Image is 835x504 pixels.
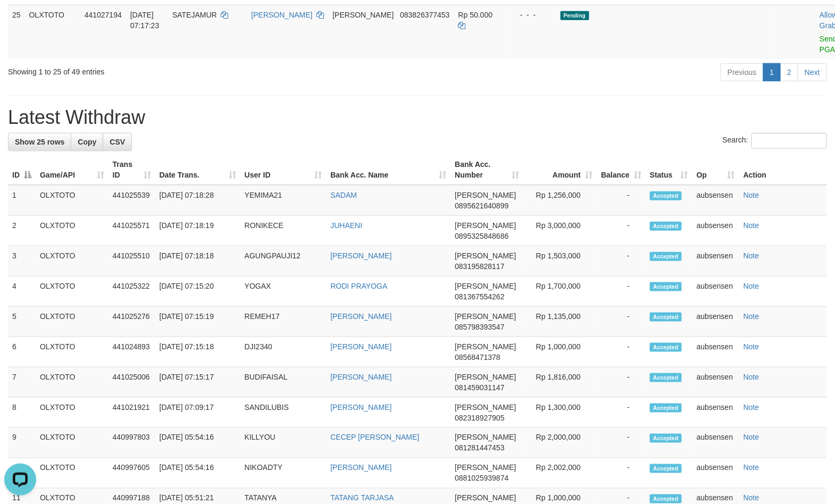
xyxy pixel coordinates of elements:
td: OLXTOTO [36,216,108,246]
td: Rp 1,503,000 [523,246,597,276]
span: Copy 0895621640899 to clipboard [455,201,508,210]
td: OLXTOTO [36,276,108,307]
th: Bank Acc. Name: activate to sort column ascending [326,155,450,185]
td: OLXTOTO [25,5,80,59]
td: 8 [8,398,36,428]
td: YOGAX [240,276,327,307]
td: 441025539 [108,185,155,216]
span: CSV [110,138,125,146]
td: [DATE] 07:18:19 [155,216,240,246]
td: - [597,276,646,307]
td: OLXTOTO [36,398,108,428]
td: aubsensen [692,185,739,216]
th: Status: activate to sort column ascending [646,155,692,185]
span: Copy 0881025939874 to clipboard [455,474,508,483]
span: Pending [561,11,589,20]
td: 10 [8,458,36,489]
td: SANDILUBIS [240,398,327,428]
label: Search: [723,133,827,149]
td: [DATE] 07:15:20 [155,276,240,307]
a: TATANG TARJASA [330,494,394,502]
td: 440997803 [108,428,155,458]
td: OLXTOTO [36,337,108,367]
td: [DATE] 05:54:16 [155,458,240,489]
span: [PERSON_NAME] [455,373,516,381]
span: Accepted [650,222,682,231]
td: - [597,185,646,216]
td: 441024893 [108,337,155,367]
td: 3 [8,246,36,276]
td: AGUNGPAUJI12 [240,246,327,276]
th: ID: activate to sort column descending [8,155,36,185]
td: Rp 1,700,000 [523,276,597,307]
td: - [597,307,646,337]
td: [DATE] 07:18:28 [155,185,240,216]
td: aubsensen [692,246,739,276]
td: - [597,246,646,276]
span: Copy 081459031147 to clipboard [455,383,504,392]
td: OLXTOTO [36,185,108,216]
a: JUHAENI [330,221,362,230]
td: - [597,367,646,398]
span: Copy 083195828117 to clipboard [455,262,504,271]
a: SADAM [330,191,357,199]
a: Show 25 rows [8,133,71,151]
input: Search: [751,133,827,149]
td: REMEH17 [240,307,327,337]
td: 6 [8,337,36,367]
span: 441027194 [85,11,122,19]
td: OLXTOTO [36,428,108,458]
td: 441021921 [108,398,155,428]
a: Note [744,191,759,199]
a: RODI PRAYOGA [330,282,387,290]
span: Accepted [650,313,682,322]
th: User ID: activate to sort column ascending [240,155,327,185]
span: Accepted [650,464,682,473]
td: YEMIMA21 [240,185,327,216]
a: Note [744,342,759,351]
td: RONIKECE [240,216,327,246]
a: [PERSON_NAME] [330,464,391,472]
span: [PERSON_NAME] [455,403,516,411]
span: Copy 081281447453 to clipboard [455,444,504,452]
td: [DATE] 07:15:17 [155,367,240,398]
td: 440997605 [108,458,155,489]
span: Accepted [650,373,682,382]
span: [PERSON_NAME] [455,221,516,230]
td: aubsensen [692,428,739,458]
span: Copy 082318927905 to clipboard [455,414,504,422]
td: DJI2340 [240,337,327,367]
span: Copy 081367554262 to clipboard [455,292,504,301]
a: [PERSON_NAME] [330,251,391,260]
a: Note [744,373,759,381]
span: Copy 085798393547 to clipboard [455,323,504,331]
a: Copy [71,133,103,151]
td: [DATE] 07:18:18 [155,246,240,276]
td: OLXTOTO [36,458,108,489]
td: aubsensen [692,367,739,398]
td: 441025571 [108,216,155,246]
td: 441025510 [108,246,155,276]
td: OLXTOTO [36,246,108,276]
td: 441025276 [108,307,155,337]
span: [PERSON_NAME] [455,191,516,199]
button: Open LiveChat chat widget [4,4,36,36]
td: Rp 3,000,000 [523,216,597,246]
th: Bank Acc. Number: activate to sort column ascending [450,155,523,185]
th: Trans ID: activate to sort column ascending [108,155,155,185]
td: Rp 1,816,000 [523,367,597,398]
td: 441025322 [108,276,155,307]
td: OLXTOTO [36,367,108,398]
span: Accepted [650,494,682,503]
span: [PERSON_NAME] [455,251,516,260]
td: 5 [8,307,36,337]
a: Note [744,312,759,321]
span: Copy [78,138,96,146]
td: 1 [8,185,36,216]
a: CECEP [PERSON_NAME] [330,433,419,442]
td: 25 [8,5,25,59]
td: - [597,216,646,246]
span: Copy 08568471378 to clipboard [455,353,500,362]
th: Op: activate to sort column ascending [692,155,739,185]
td: aubsensen [692,458,739,489]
